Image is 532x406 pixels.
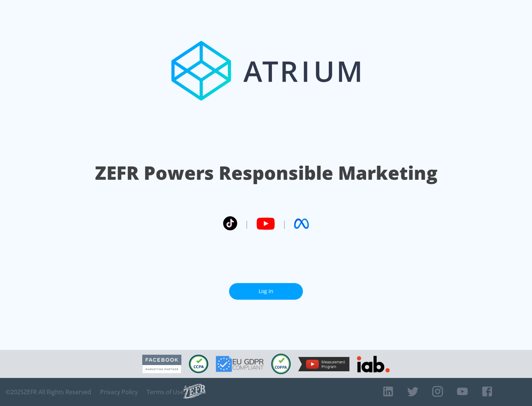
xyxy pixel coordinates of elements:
h1: ZEFR Powers Responsible Marketing [95,160,437,186]
span: © 2025 ZEFR All Rights Reserved [6,388,91,396]
a: Terms of Use [147,388,184,396]
span: | [245,218,249,229]
img: COPPA Compliant [271,354,291,374]
img: Facebook Marketing Partner [142,355,181,374]
img: GDPR Compliant [216,356,264,372]
img: IAB [357,356,390,372]
img: CCPA Compliant [189,355,208,373]
img: YouTube Measurement Program [298,357,349,371]
a: Privacy Policy [100,388,138,396]
a: Log In [229,283,303,300]
span: | [282,218,287,229]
